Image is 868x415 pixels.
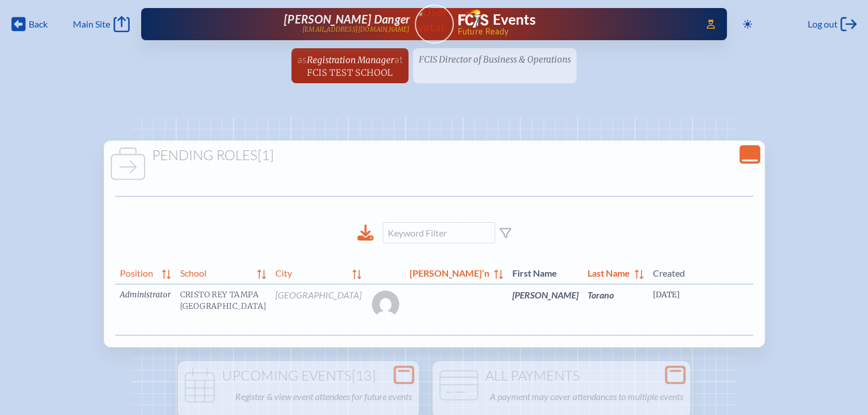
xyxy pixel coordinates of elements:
span: as [297,53,307,65]
span: [PERSON_NAME]’n [410,265,489,279]
div: FCIS Events — Future ready [458,9,691,36]
a: [PERSON_NAME] Danger[EMAIL_ADDRESS][DOMAIN_NAME] [178,13,410,36]
span: Created [653,265,781,279]
a: Main Site [73,16,129,32]
span: Main Site [73,18,110,30]
img: User Avatar [410,4,458,34]
span: Position [120,265,157,279]
span: [PERSON_NAME] Danger [284,12,410,26]
a: User Avatar [415,5,454,44]
a: FCIS LogoEvents [458,9,536,30]
span: [1] [258,146,274,164]
h1: Pending Roles [108,148,760,164]
span: at [394,53,403,65]
span: FCIS Test School [307,67,392,78]
span: Future Ready [457,28,690,36]
h1: Events [493,13,536,27]
a: asRegistration ManageratFCIS Test School [293,48,407,83]
input: Keyword Filter [383,222,495,243]
span: Log out [808,18,838,30]
span: Back [29,18,48,30]
span: First Name [512,265,578,279]
td: [PERSON_NAME] [508,284,583,335]
span: School [180,265,253,279]
td: [DATE] [648,284,786,335]
td: Cristo Rey Tampa [GEOGRAPHIC_DATA] [176,284,271,335]
img: Gravatar [372,290,399,318]
td: Administrator [115,284,176,335]
img: Florida Council of Independent Schools [458,9,488,28]
span: Registration Manager [307,55,394,65]
div: Download to CSV [357,224,373,241]
h1: All Payments [437,368,686,384]
p: Register & view event attendees for future events [235,389,412,405]
span: [13] [352,367,376,384]
td: [GEOGRAPHIC_DATA] [271,284,366,335]
td: Torano [583,284,648,335]
span: City [275,265,348,279]
h1: Upcoming Events [182,368,414,384]
p: [EMAIL_ADDRESS][DOMAIN_NAME] [302,26,410,33]
span: Last Name [587,265,630,279]
p: A payment may cover attendances to multiple events [490,389,683,405]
